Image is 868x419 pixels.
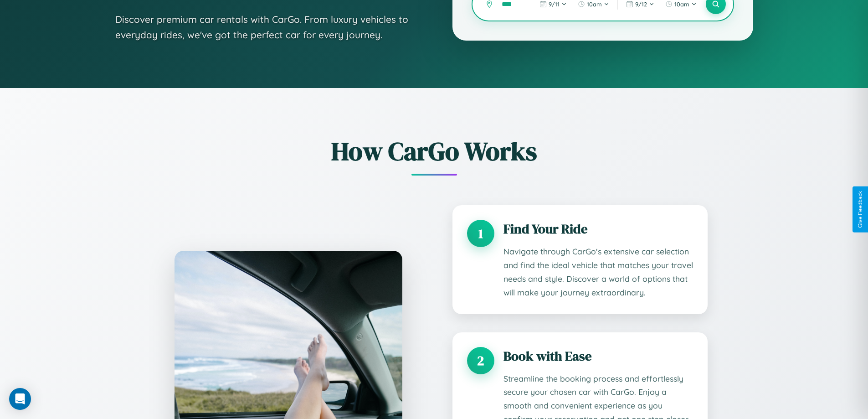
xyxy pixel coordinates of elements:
[467,347,494,374] div: 2
[503,245,693,300] p: Navigate through CarGo's extensive car selection and find the ideal vehicle that matches your tra...
[857,191,863,228] div: Give Feedback
[635,0,647,8] span: 9 / 12
[674,0,689,8] span: 10am
[549,0,560,8] span: 9 / 11
[503,347,693,365] h3: Book with Ease
[9,388,31,410] div: Open Intercom Messenger
[587,0,602,8] span: 10am
[115,12,416,42] p: Discover premium car rentals with CarGo. From luxury vehicles to everyday rides, we've got the pe...
[503,220,693,238] h3: Find Your Ride
[467,220,494,247] div: 1
[161,134,708,169] h2: How CarGo Works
